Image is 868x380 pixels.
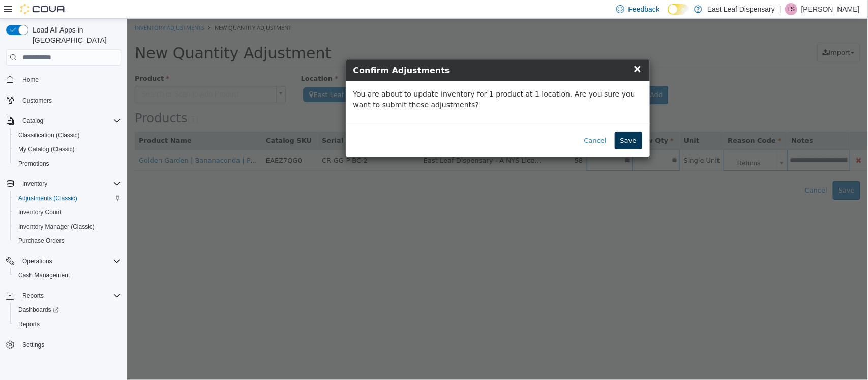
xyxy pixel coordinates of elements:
span: Load All Apps in [GEOGRAPHIC_DATA] [28,25,121,45]
a: Purchase Orders [14,235,69,247]
span: Reports [22,292,44,300]
button: Inventory [2,177,125,191]
span: Reports [14,318,121,330]
input: Dark Mode [668,4,689,15]
span: Settings [18,338,121,351]
button: Inventory Manager (Classic) [10,219,125,234]
span: Inventory [22,180,47,188]
span: Purchase Orders [14,235,121,247]
button: My Catalog (Classic) [10,142,125,156]
span: Promotions [14,157,121,170]
button: Cash Management [10,268,125,282]
span: Inventory Manager (Classic) [18,223,95,231]
p: East Leaf Dispensary [707,3,775,15]
div: Taylor Smith [785,3,797,15]
span: Customers [22,97,52,105]
a: My Catalog (Classic) [14,143,79,155]
span: Catalog [22,117,43,125]
span: Inventory [18,178,121,190]
a: Customers [18,94,56,107]
span: TS [787,3,795,15]
a: Home [18,74,43,86]
button: Cancel [452,113,485,131]
button: Operations [18,255,56,267]
span: × [506,44,515,56]
button: Reports [2,289,125,303]
span: Classification (Classic) [14,129,121,141]
button: Reports [10,317,125,331]
button: Catalog [2,114,125,128]
a: Promotions [14,157,53,170]
button: Purchase Orders [10,234,125,248]
button: Reports [18,290,48,302]
p: [PERSON_NAME] [801,3,860,15]
a: Dashboards [14,304,63,316]
span: Feedback [628,4,660,14]
span: Cash Management [18,271,70,279]
span: Adjustments (Classic) [14,192,121,204]
span: My Catalog (Classic) [14,143,121,155]
span: Catalog [18,115,121,127]
span: Dashboards [18,306,59,314]
a: Dashboards [10,303,125,317]
span: My Catalog (Classic) [18,145,75,153]
h4: Confirm Adjustments [226,46,515,58]
a: Inventory Count [14,206,66,218]
button: Inventory [18,178,51,190]
span: Inventory Count [18,208,62,216]
a: Inventory Manager (Classic) [14,220,99,233]
img: Cova [20,4,66,14]
button: Operations [2,254,125,268]
button: Catalog [18,115,47,127]
a: Adjustments (Classic) [14,192,81,204]
a: Reports [14,318,44,330]
span: Reports [18,290,121,302]
span: Home [18,73,121,85]
p: | [779,3,781,15]
span: Adjustments (Classic) [18,194,77,202]
nav: Complex example [6,68,121,378]
span: Cash Management [14,269,121,281]
span: Customers [18,94,121,107]
span: Operations [18,255,121,267]
button: Promotions [10,156,125,171]
button: Classification (Classic) [10,128,125,142]
span: Classification (Classic) [18,131,80,139]
button: Home [2,72,125,86]
span: Inventory Manager (Classic) [14,220,121,233]
span: Purchase Orders [18,237,65,245]
span: Inventory Count [14,206,121,218]
button: Adjustments (Classic) [10,191,125,205]
a: Classification (Classic) [14,129,84,141]
span: Dashboards [14,304,121,316]
span: Reports [18,320,40,328]
span: Promotions [18,160,49,168]
button: Save [488,113,515,131]
span: Settings [22,341,44,349]
button: Settings [2,337,125,352]
span: Home [22,76,39,84]
a: Cash Management [14,269,74,281]
a: Settings [18,339,48,351]
button: Inventory Count [10,205,125,219]
button: Customers [2,93,125,108]
p: You are about to update inventory for 1 product at 1 location. Are you sure you want to submit th... [226,70,515,91]
span: Operations [22,257,52,265]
